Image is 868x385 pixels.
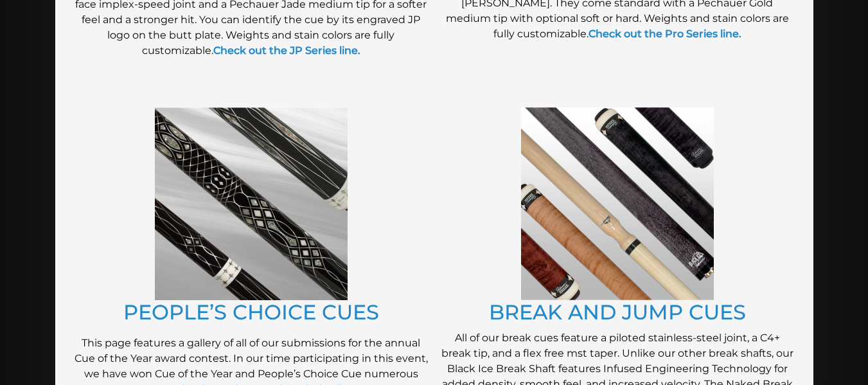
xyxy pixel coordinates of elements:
a: BREAK AND JUMP CUES [489,300,746,325]
a: Check out the Pro Series line. [589,28,741,40]
a: Check out the JP Series line. [213,44,360,57]
a: PEOPLE’S CHOICE CUES [123,300,379,325]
